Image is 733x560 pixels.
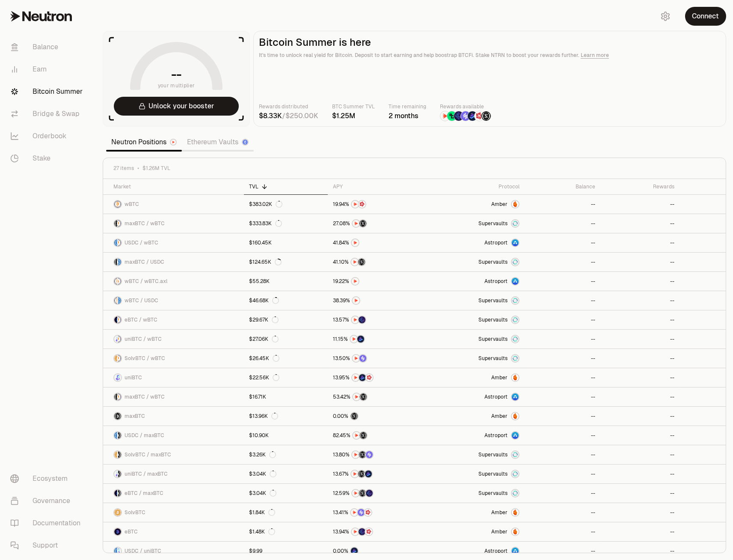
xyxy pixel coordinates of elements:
[106,134,182,151] a: Neutron Positions
[333,373,421,382] button: NTRNBedrock DiamondsMars Fragments
[600,407,680,426] a: --
[125,316,157,323] span: eBTC / wBTC
[113,165,134,172] span: 27 items
[118,548,121,554] img: uniBTC Logo
[359,490,366,497] img: Structured Points
[351,509,358,516] img: NTRN
[328,445,426,464] a: NTRNStructured PointsSolv Points
[478,355,507,362] span: Supervaults
[359,451,366,458] img: Structured Points
[468,111,477,121] img: Bedrock Diamonds
[114,509,121,516] img: SolvBTC Logo
[525,214,600,233] a: --
[114,451,117,458] img: SolvBTC Logo
[243,140,248,145] img: Ethereum Logo
[171,140,176,145] img: Neutron Logo
[103,349,244,368] a: SolvBTC LogowBTC LogoSolvBTC / wBTC
[249,490,276,497] div: $3.04K
[454,111,463,121] img: EtherFi Points
[491,374,507,381] span: Amber
[244,522,328,541] a: $1.48K
[600,368,680,387] a: --
[249,336,279,343] div: $27.06K
[125,548,161,554] span: USDC / uniBTC
[103,465,244,483] a: uniBTC LogomaxBTC LogouniBTC / maxBTC
[359,316,365,323] img: EtherFi Points
[333,450,421,459] button: NTRNStructured PointsSolv Points
[244,253,328,271] a: $124.65K
[249,413,278,420] div: $13.96K
[525,387,600,406] a: --
[125,259,164,265] span: maxBTC / USDC
[333,316,421,324] button: NTRNEtherFi Points
[103,387,244,406] a: maxBTC LogowBTC LogomaxBTC / wBTC
[114,413,121,420] img: maxBTC Logo
[114,471,117,477] img: uniBTC Logo
[352,316,359,323] img: NTRN
[125,278,167,285] span: wBTC / wBTC.axl
[125,528,138,535] span: eBTC
[103,407,244,426] a: maxBTC LogomaxBTC
[125,239,158,246] span: USDC / wBTC
[125,413,145,420] span: maxBTC
[484,432,507,439] span: Astroport
[114,393,117,400] img: maxBTC Logo
[581,52,609,59] a: Learn more
[426,349,525,368] a: SupervaultsSupervaults
[114,316,117,323] img: eBTC Logo
[426,272,525,291] a: Astroport
[353,393,360,400] img: NTRN
[600,484,680,503] a: --
[426,445,525,464] a: SupervaultsSupervaults
[172,68,181,81] h1: --
[182,134,254,151] a: Ethereum Vaults
[600,503,680,522] a: --
[328,214,426,233] a: NTRNStructured Points
[125,374,142,381] span: uniBTC
[333,354,421,363] button: NTRNSolv Points
[114,220,117,227] img: maxBTC Logo
[333,238,421,247] button: NTRN
[366,451,373,458] img: Solv Points
[333,412,421,420] button: Structured Points
[3,534,92,557] a: Support
[114,528,121,535] img: eBTC Logo
[525,349,600,368] a: --
[249,528,275,535] div: $1.48K
[600,349,680,368] a: --
[600,522,680,541] a: --
[351,413,358,420] img: Structured Points
[525,426,600,445] a: --
[525,484,600,503] a: --
[249,278,270,285] div: $55.28K
[142,165,170,172] span: $1.26M TVL
[249,297,279,304] div: $46.68K
[125,201,139,208] span: wBTC
[103,484,244,503] a: eBTC LogomaxBTC LogoeBTC / maxBTC
[125,220,165,227] span: maxBTC / wBTC
[358,259,365,265] img: Structured Points
[333,393,421,401] button: NTRNStructured Points
[426,195,525,214] a: AmberAmber
[244,291,328,310] a: $46.68K
[118,220,121,227] img: wBTC Logo
[3,468,92,490] a: Ecosystem
[484,393,507,400] span: Astroport
[525,291,600,310] a: --
[353,432,360,439] img: NTRN
[328,272,426,291] a: NTRN
[103,214,244,233] a: maxBTC LogowBTC LogomaxBTC / wBTC
[512,528,519,535] img: Amber
[478,336,507,343] span: Supervaults
[426,233,525,252] a: Astroport
[103,233,244,252] a: USDC LogowBTC LogoUSDC / wBTC
[244,214,328,233] a: $333.83K
[103,503,244,522] a: SolvBTC LogoSolvBTC
[600,195,680,214] a: --
[125,393,165,400] span: maxBTC / wBTC
[447,111,457,121] img: Lombard Lux
[351,259,358,265] img: NTRN
[244,407,328,426] a: $13.96K
[333,335,421,343] button: NTRNBedrock Diamonds
[491,413,507,420] span: Amber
